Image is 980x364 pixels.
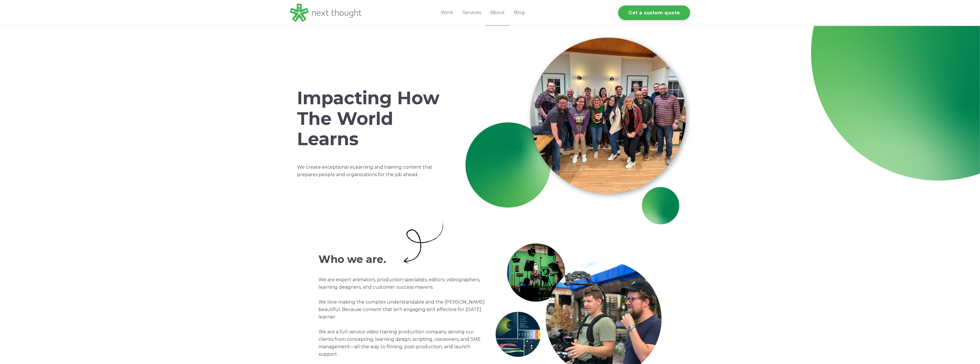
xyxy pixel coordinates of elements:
[404,220,444,264] img: Arrow
[290,4,361,22] img: LG - NextThought Logo
[318,277,485,357] span: We are expert animators, production specialists, editors, videographers, learning designers, and ...
[462,37,690,227] img: NTGroup
[297,87,439,150] span: Impacting How The World Learns
[318,253,400,265] h2: Who we are.
[297,164,432,177] span: We create exceptional eLearning and training content that prepares people and organizations for t...
[618,5,690,20] a: Get a custom quote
